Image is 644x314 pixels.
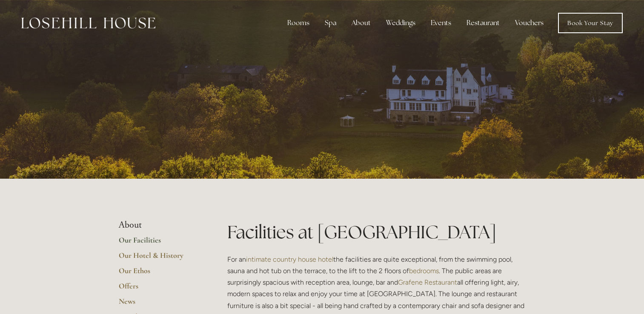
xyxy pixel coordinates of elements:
a: Book Your Stay [558,13,623,33]
a: Vouchers [508,14,550,31]
a: Our Hotel & History [119,251,200,266]
a: bedrooms [409,267,439,275]
div: About [345,14,378,31]
a: intimate country house hotel [246,255,333,263]
div: Restaurant [460,14,507,31]
h1: Facilities at [GEOGRAPHIC_DATA] [227,220,526,245]
div: Rooms [280,14,316,31]
a: Our Facilities [119,235,200,251]
a: Our Ethos [119,266,200,281]
a: Offers [119,281,200,297]
div: Spa [318,14,343,31]
img: Losehill House [21,17,155,29]
li: About [119,220,200,231]
div: Events [424,14,458,31]
a: News [119,297,200,312]
div: Weddings [379,14,422,31]
a: Grafene Restaurant [398,278,457,286]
